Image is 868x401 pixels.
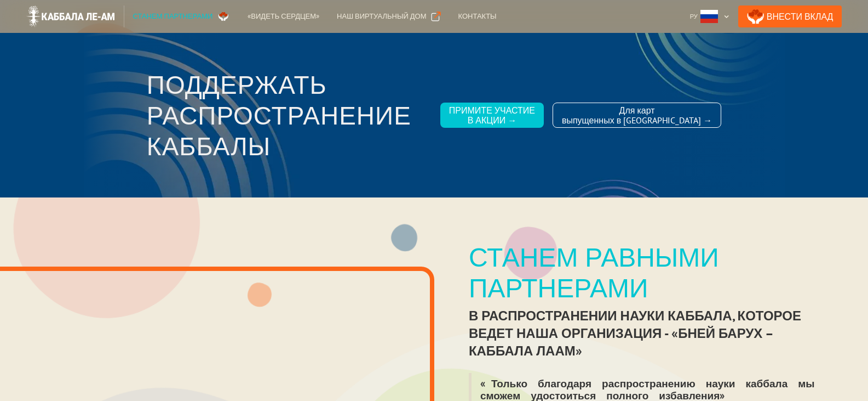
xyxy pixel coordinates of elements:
[458,11,497,22] div: Контакты
[337,11,426,22] div: Наш виртуальный дом
[239,5,328,27] a: «Видеть сердцем»
[450,5,505,27] a: Контакты
[690,11,698,22] div: Ру
[248,11,319,22] div: «Видеть сердцем»
[449,105,535,125] div: Примите участие в акции →
[469,241,833,303] div: Станем равными партнерами
[440,103,544,128] a: Примите участиев акции →
[738,5,842,27] a: Внести Вклад
[686,5,734,27] div: Ру
[562,105,712,125] div: Для карт выпущенных в [GEOGRAPHIC_DATA] →
[133,11,213,22] div: Станем партнерами
[124,5,239,27] a: Станем партнерами
[469,307,833,360] div: в распространении науки каббала, которое ведет наша организация - «Бней Барух – Каббала лаАм»
[553,103,721,128] a: Для картвыпущенных в [GEOGRAPHIC_DATA] →
[328,5,449,27] a: Наш виртуальный дом
[147,69,432,161] h3: Поддержать распространение каббалы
